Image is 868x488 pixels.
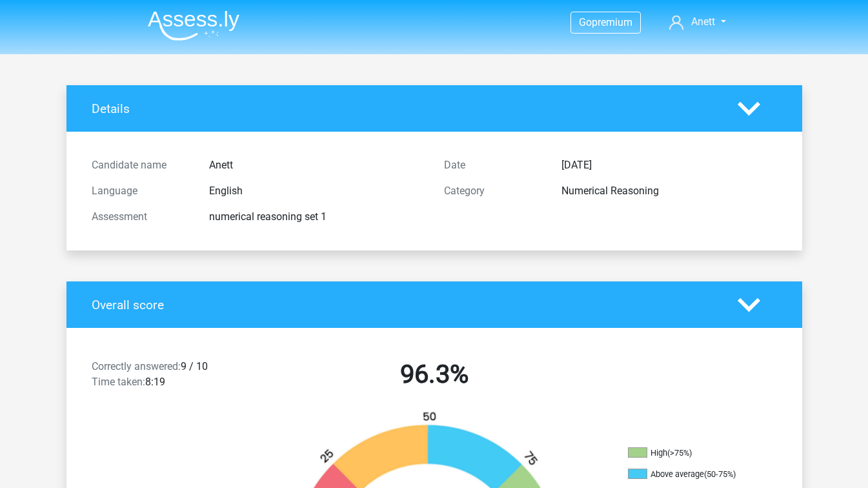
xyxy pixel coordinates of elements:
li: Above average [628,469,757,480]
div: (>75%) [667,448,692,458]
div: Category [434,183,552,199]
div: 9 / 10 8:19 [82,359,258,395]
div: Assessment [82,209,199,225]
div: Date [434,158,552,173]
div: [DATE] [552,158,787,173]
span: Anett [691,15,715,28]
div: English [199,183,434,199]
div: Numerical Reasoning [552,183,787,199]
a: Gopremium [571,14,640,31]
div: (50-75%) [704,469,736,479]
div: Anett [199,158,434,173]
div: Candidate name [82,158,199,173]
li: High [628,447,757,459]
span: Correctly answered: [92,360,181,372]
span: Go [579,16,592,28]
span: premium [592,16,632,28]
div: Language [82,183,199,199]
h4: Details [92,101,718,116]
h2: 96.3% [268,359,601,390]
h4: Overall score [92,298,718,312]
span: Time taken: [92,376,145,388]
div: numerical reasoning set 1 [199,209,434,225]
a: Anett [664,14,731,30]
img: Assessly [148,10,239,41]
